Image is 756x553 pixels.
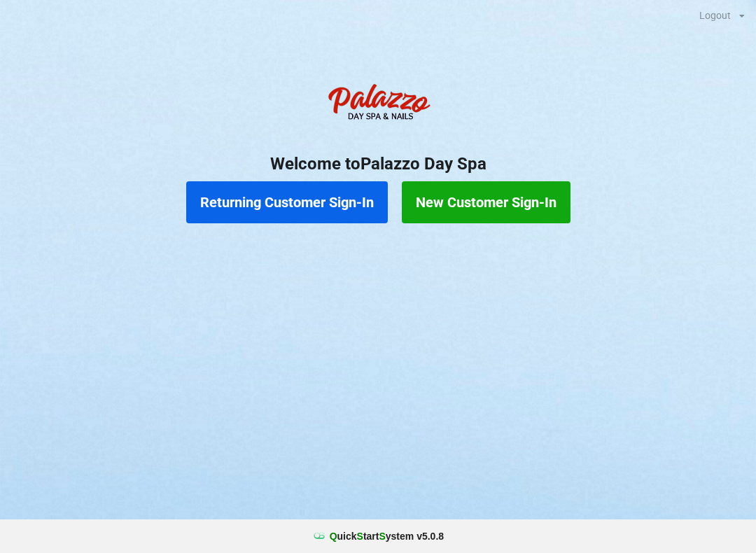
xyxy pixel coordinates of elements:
[322,76,434,132] img: PalazzoDaySpaNails-Logo.png
[379,531,385,542] span: S
[402,181,570,223] button: New Customer Sign-In
[330,529,444,543] b: uick tart ystem v 5.0.8
[699,10,731,20] div: Logout
[330,531,337,542] span: Q
[186,181,388,223] button: Returning Customer Sign-In
[357,531,363,542] span: S
[312,529,326,543] img: favicon.ico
